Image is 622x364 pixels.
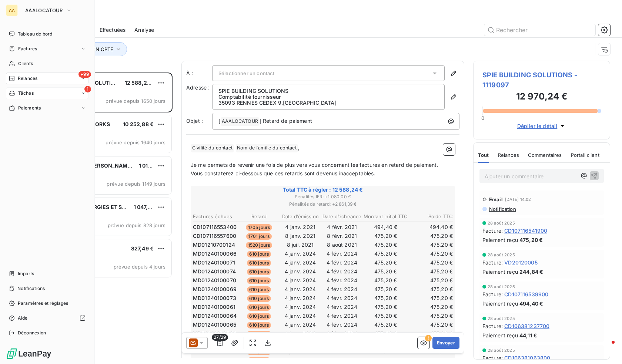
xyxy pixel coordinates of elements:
span: MD01240100073 [193,294,236,302]
span: Paiement reçu [482,300,518,307]
span: 610 jours [247,295,271,302]
span: Facture : [482,322,503,330]
span: 44,11 € [519,331,537,339]
span: Paiements [18,105,41,111]
td: 4 janv. 2024 [280,259,321,267]
span: 10 252,88 € [123,121,154,127]
span: LES FILMS DE [PERSON_NAME] ET [PERSON_NAME] [52,162,186,169]
span: 12 588,24 € [125,80,155,86]
span: prévue depuis 4 jours [114,264,165,270]
th: Retard [239,213,279,220]
th: Solde TTC [409,213,453,220]
button: Envoyer [432,337,459,349]
td: 475,20 € [409,267,453,276]
span: Paiement reçu [482,268,518,276]
th: Date d’émission [280,213,321,220]
span: 610 jours [247,304,271,311]
td: 475,20 € [409,285,453,293]
td: 475,20 € [409,330,453,338]
span: MD01210700124 [193,241,235,249]
span: Aide [18,315,28,321]
td: 4 févr. 2024 [321,321,362,329]
td: 4 janv. 2024 [280,303,321,311]
td: 4 févr. 2024 [321,250,362,258]
span: MD01240100068 [193,330,237,337]
th: Date d’échéance [321,213,362,220]
td: 475,20 € [363,250,408,258]
label: À : [186,70,212,77]
td: 4 févr. 2024 [321,285,362,293]
span: Clients [18,60,33,67]
td: 4 févr. 2024 [321,259,362,267]
span: 28 août 2025 [488,253,515,257]
span: Analyse [134,26,154,34]
span: 1 [84,86,91,92]
span: 0 [481,115,484,121]
td: 475,20 € [363,330,408,338]
th: Montant initial TTC [363,213,408,220]
span: MD01240100071 [193,259,235,266]
span: 494,40 € [519,300,543,307]
td: 475,20 € [363,294,408,302]
div: AA [6,4,18,16]
td: 8 févr. 2021 [321,232,362,240]
td: 4 janv. 2024 [280,321,321,329]
span: 827,49 € [131,245,154,252]
td: 4 févr. 2024 [321,276,362,284]
span: Pénalités de retard : + 2 861,39 € [192,201,454,208]
span: MD01240100074 [193,268,236,275]
span: Total TTC à régler : 12 588,24 € [192,186,454,193]
span: Paiement reçu [482,236,518,244]
span: 28 août 2025 [488,316,515,321]
span: Civilité du contact [191,144,234,152]
span: Pénalités IFR : + 1 080,00 € [192,193,454,200]
span: prévue depuis 1149 jours [107,181,165,187]
span: 610 jours [247,269,271,275]
span: Email [489,196,503,202]
span: 1705 jours [246,224,272,231]
td: 475,20 € [409,259,453,267]
span: MD01240100063 [193,357,237,364]
span: [ [218,118,220,124]
td: 475,20 € [409,232,453,240]
td: 4 févr. 2024 [321,330,362,338]
span: prévue depuis 1650 jours [106,98,165,104]
span: Relances [18,75,37,82]
span: [DATE] 14:02 [505,197,531,202]
td: 4 févr. 2024 [321,303,362,311]
span: Objet : [186,118,203,124]
td: 4 janv. 2024 [280,312,321,320]
td: 8 juil. 2021 [280,241,321,249]
span: Notifications [17,285,45,292]
td: 475,20 € [363,285,408,293]
span: Sélectionner un contact [218,70,274,76]
span: 244,84 € [519,268,543,276]
span: AAALOCATOUR [221,117,259,126]
td: 475,20 € [363,321,408,329]
span: Tableau de bord [18,31,52,37]
span: prévue depuis 1640 jours [106,139,165,145]
span: MD01240100069 [193,286,237,293]
span: 28 août 2025 [488,284,515,289]
span: BOUYGUES ENERGIES ET SERVICES [52,204,144,210]
span: 475,20 € [519,236,543,244]
td: 4 janv. 2024 [280,267,321,276]
td: 4 janv. 2024 [280,250,321,258]
span: 1701 jours [246,233,272,240]
td: 475,20 € [363,259,408,267]
span: Déplier le détail [517,122,558,130]
iframe: Intercom live chat [597,339,615,357]
p: Comptabilité fournisseur [218,94,438,100]
span: prévue depuis 828 jours [108,222,165,228]
span: Factures [18,45,37,52]
span: 610 jours [247,251,271,257]
span: Paiement reçu [482,331,518,339]
td: 494,40 € [409,223,453,231]
td: 475,20 € [409,241,453,249]
td: 8 janv. 2021 [280,232,321,240]
span: 610 jours [247,260,271,266]
td: 4 janv. 2024 [280,294,321,302]
td: 4 janv. 2024 [280,330,321,338]
td: 4 févr. 2021 [321,223,362,231]
td: 8 août 2021 [321,241,362,249]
